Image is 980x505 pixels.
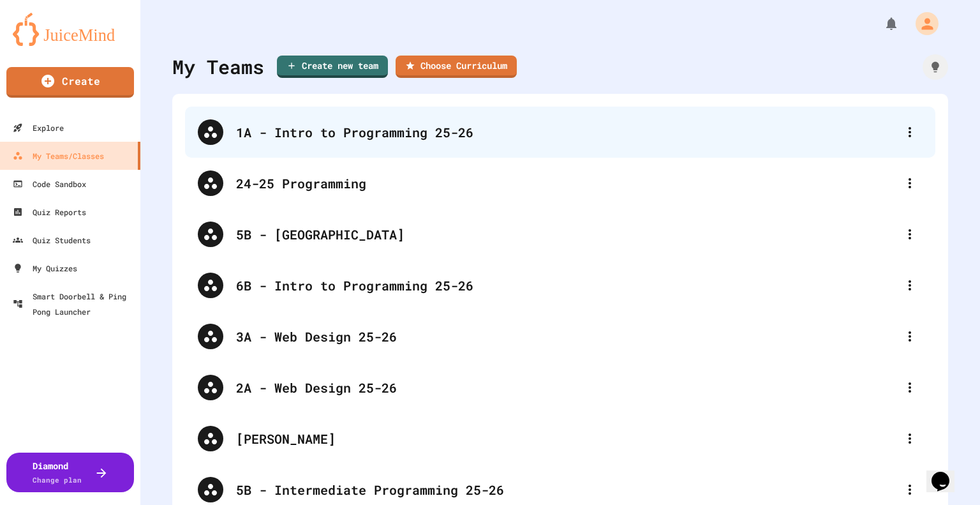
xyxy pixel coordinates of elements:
[185,209,935,260] div: 5B - [GEOGRAPHIC_DATA]
[185,413,935,464] div: [PERSON_NAME]
[236,276,897,295] div: 6B - Intro to Programming 25-26
[236,123,897,142] div: 1A - Intro to Programming 25-26
[13,120,64,135] div: Explore
[236,327,897,346] div: 3A - Web Design 25-26
[236,429,897,448] div: [PERSON_NAME]
[33,459,82,486] div: Diamond
[6,67,134,98] a: Create
[185,362,935,413] div: 2A - Web Design 25-26
[236,378,897,397] div: 2A - Web Design 25-26
[13,232,91,248] div: Quiz Students
[396,56,517,78] a: Choose Curriculum
[6,453,134,492] button: DiamondChange plan
[185,311,935,362] div: 3A - Web Design 25-26
[236,174,897,193] div: 24-25 Programming
[13,13,128,46] img: logo-orange.svg
[172,52,264,81] div: My Teams
[926,454,967,492] iframe: chat widget
[13,148,104,163] div: My Teams/Classes
[13,260,77,276] div: My Quizzes
[236,225,897,244] div: 5B - [GEOGRAPHIC_DATA]
[13,176,86,192] div: Code Sandbox
[236,480,897,499] div: 5B - Intermediate Programming 25-26
[185,260,935,311] div: 6B - Intro to Programming 25-26
[185,107,935,158] div: 1A - Intro to Programming 25-26
[13,289,135,319] div: Smart Doorbell & Ping Pong Launcher
[860,13,902,34] div: My Notifications
[13,204,86,220] div: Quiz Reports
[185,158,935,209] div: 24-25 Programming
[923,54,948,80] div: How it works
[902,9,942,38] div: My Account
[33,475,82,485] span: Change plan
[277,56,388,78] a: Create new team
